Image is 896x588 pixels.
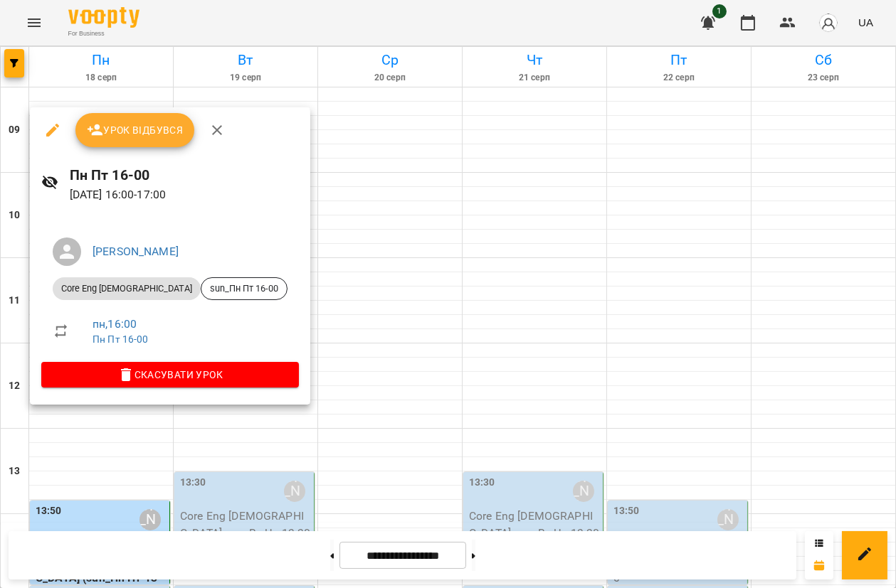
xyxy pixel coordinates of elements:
a: Пн Пт 16-00 [93,333,149,345]
span: Скасувати Урок [53,366,288,383]
button: Скасувати Урок [41,362,299,387]
span: Core Eng [DEMOGRAPHIC_DATA] [53,282,201,295]
div: sun_Пн Пт 16-00 [201,277,288,300]
p: [DATE] 16:00 - 17:00 [70,186,299,203]
a: [PERSON_NAME] [93,245,179,258]
span: sun_Пн Пт 16-00 [201,282,287,295]
a: пн , 16:00 [93,317,137,331]
button: Урок відбувся [75,113,195,147]
span: Урок відбувся [87,122,184,139]
h6: Пн Пт 16-00 [70,164,299,186]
